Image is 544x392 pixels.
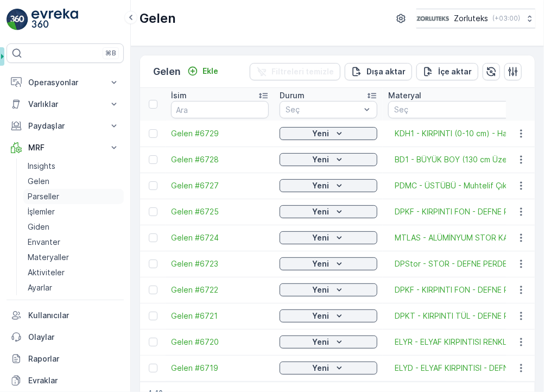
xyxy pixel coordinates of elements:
[388,90,421,101] p: Materyal
[23,250,124,265] a: Materyaller
[149,181,157,190] div: Toggle Row Selected
[171,311,269,321] a: Gelen #6721
[28,142,102,153] p: MRF
[280,90,305,101] p: Durum
[395,363,539,374] span: ELYD - ELYAF KIRPINTISI - DEFNE PERDE
[28,206,55,217] p: İşlemler
[280,283,377,296] button: Yeni
[171,154,269,165] a: Gelen #6728
[250,63,340,80] button: Filtreleri temizle
[7,326,124,348] a: Olaylar
[366,66,406,77] p: Dışa aktar
[28,332,119,343] p: Olaylar
[286,104,360,115] p: Seç
[149,364,157,372] div: Toggle Row Selected
[395,311,528,321] a: DPKT - KIRPINTI TÜL - DEFNE PERDE
[28,191,59,202] p: Parseller
[149,260,157,268] div: Toggle Row Selected
[7,137,124,159] button: MRF
[313,206,330,217] p: Yeni
[31,9,78,30] img: logo_light-DOdMpM7g.png
[416,12,450,24] img: 6-1-9-3_wQBzyll.png
[280,336,377,349] button: Yeni
[280,309,377,323] button: Yeni
[7,93,124,115] button: Varlıklar
[280,257,377,270] button: Yeni
[23,235,124,250] a: Envanter
[28,282,52,293] p: Ayarlar
[280,231,377,244] button: Yeni
[28,267,65,278] p: Aktiviteler
[23,174,124,189] a: Gelen
[149,286,157,294] div: Toggle Row Selected
[149,129,157,138] div: Toggle Row Selected
[7,370,124,391] a: Evraklar
[7,9,28,30] img: logo
[7,72,124,93] button: Operasyonlar
[280,205,377,218] button: Yeni
[28,252,69,263] p: Materyaller
[153,64,181,79] p: Gelen
[395,284,528,295] a: DPKF - KIRPINTI FON - DEFNE PERDE
[280,127,377,140] button: Yeni
[313,180,330,191] p: Yeni
[23,204,124,219] a: İşlemler
[171,284,269,295] a: Gelen #6722
[23,159,124,174] a: Insights
[171,180,269,191] a: Gelen #6727
[271,66,334,77] p: Filtreleri temizle
[140,10,176,27] p: Gelen
[28,77,102,88] p: Operasyonlar
[416,63,478,80] button: İçe aktar
[7,348,124,370] a: Raporlar
[416,9,535,28] button: Zorluteks(+03:00)
[23,189,124,204] a: Parseller
[149,155,157,164] div: Toggle Row Selected
[28,237,60,248] p: Envanter
[438,66,472,77] p: İçe aktar
[345,63,412,80] button: Dışa aktar
[313,232,330,243] p: Yeni
[171,363,269,374] span: Gelen #6719
[149,338,157,346] div: Toggle Row Selected
[203,66,218,77] p: Ekle
[23,265,124,280] a: Aktiviteler
[313,363,330,374] p: Yeni
[7,305,124,326] a: Kullanıcılar
[171,128,269,139] span: Gelen #6729
[28,121,102,131] p: Paydaşlar
[28,310,119,321] p: Kullanıcılar
[280,153,377,166] button: Yeni
[28,375,119,386] p: Evraklar
[171,232,269,243] span: Gelen #6724
[28,176,49,187] p: Gelen
[171,337,269,347] a: Gelen #6720
[171,206,269,217] a: Gelen #6725
[313,128,330,139] p: Yeni
[454,13,488,24] p: Zorluteks
[395,258,507,269] a: DPStor - STOR - DEFNE PERDE
[23,280,124,295] a: Ayarlar
[149,312,157,320] div: Toggle Row Selected
[313,284,330,295] p: Yeni
[395,206,528,217] a: DPKF - KIRPINTI FON - DEFNE PERDE
[28,99,102,110] p: Varlıklar
[171,101,269,118] input: Ara
[28,161,55,172] p: Insights
[171,90,187,101] p: İsim
[313,154,330,165] p: Yeni
[7,115,124,137] button: Paydaşlar
[171,258,269,269] a: Gelen #6723
[149,207,157,216] div: Toggle Row Selected
[183,65,223,78] button: Ekle
[105,49,116,58] p: ⌘B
